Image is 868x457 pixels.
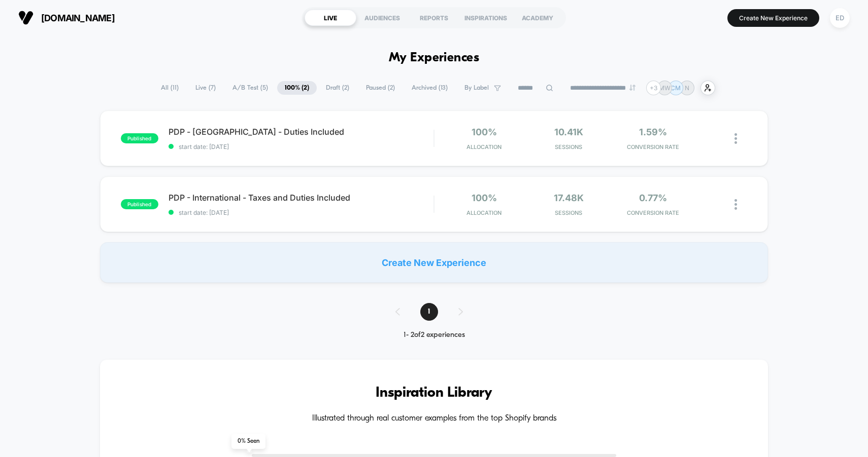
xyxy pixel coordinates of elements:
p: CM [671,84,681,92]
span: Sessions [529,209,608,216]
div: INSPIRATIONS [460,10,512,26]
span: 1 [420,303,438,321]
span: 100% [472,193,497,203]
button: ED [827,8,853,28]
div: REPORTS [408,10,460,26]
div: AUDIENCES [356,10,408,26]
span: CONVERSION RATE [613,209,692,216]
span: 1.59% [639,127,667,137]
span: By Label [464,84,489,92]
span: published [121,199,158,209]
span: Allocation [466,143,502,150]
span: Live ( 7 ) [188,81,223,95]
h4: Illustrated through real customer examples from the top Shopify brands [130,414,738,424]
span: All ( 11 ) [153,81,186,95]
span: PDP - International - Taxes and Duties Included [169,193,434,203]
span: PDP - [GEOGRAPHIC_DATA] - Duties Included [169,127,434,137]
span: 100% [472,127,497,137]
span: start date: [DATE] [169,209,434,216]
span: published [121,133,158,143]
div: 1 - 2 of 2 experiences [385,331,483,339]
h1: My Experiences [389,51,480,65]
div: + 3 [646,81,661,95]
span: CONVERSION RATE [613,143,692,150]
p: N [685,84,689,92]
img: Visually logo [18,10,34,25]
p: MW [659,84,671,92]
span: Allocation [466,209,502,216]
button: Create New Experience [727,9,819,27]
span: A/B Test ( 5 ) [225,81,276,95]
div: Create New Experience [100,242,769,283]
button: [DOMAIN_NAME] [15,10,118,26]
div: LIVE [305,10,356,26]
img: close [735,199,737,210]
img: close [735,133,737,144]
img: end [629,85,636,91]
span: [DOMAIN_NAME] [41,13,115,23]
span: Draft ( 2 ) [318,81,357,95]
span: Paused ( 2 ) [358,81,403,95]
div: ED [830,8,850,28]
span: 0.77% [639,193,667,203]
span: Sessions [529,143,608,150]
span: 10.41k [554,127,583,137]
h3: Inspiration Library [130,385,738,401]
span: 0 % Seen [231,434,265,449]
span: Archived ( 13 ) [404,81,455,95]
span: 17.48k [554,193,584,203]
span: start date: [DATE] [169,143,434,150]
div: ACADEMY [512,10,563,26]
span: 100% ( 2 ) [277,81,317,95]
